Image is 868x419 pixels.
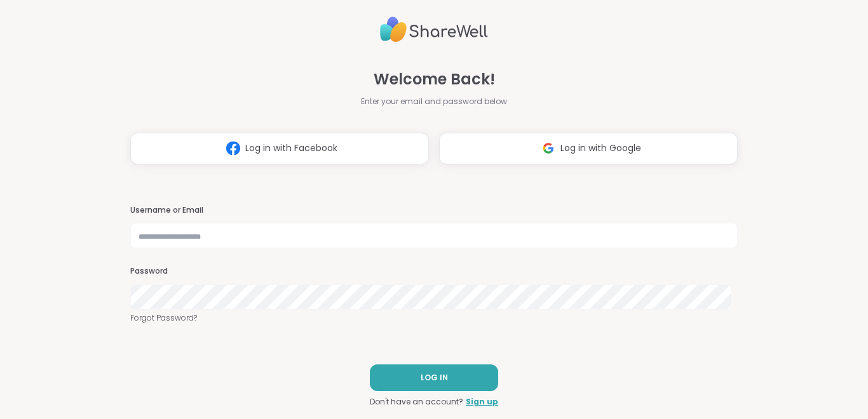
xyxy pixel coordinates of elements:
[221,136,245,160] img: ShareWell Logomark
[374,68,495,91] span: Welcome Back!
[245,142,337,155] span: Log in with Facebook
[370,364,498,391] button: LOG IN
[370,396,463,408] span: Don't have an account?
[130,133,429,164] button: Log in with Facebook
[130,312,738,324] a: Forgot Password?
[439,133,738,164] button: Log in with Google
[421,372,448,383] span: LOG IN
[130,205,738,216] h3: Username or Email
[130,266,738,277] h3: Password
[466,396,498,408] a: Sign up
[361,96,507,107] span: Enter your email and password below
[560,142,641,155] span: Log in with Google
[380,11,488,48] img: ShareWell Logo
[536,136,560,160] img: ShareWell Logomark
